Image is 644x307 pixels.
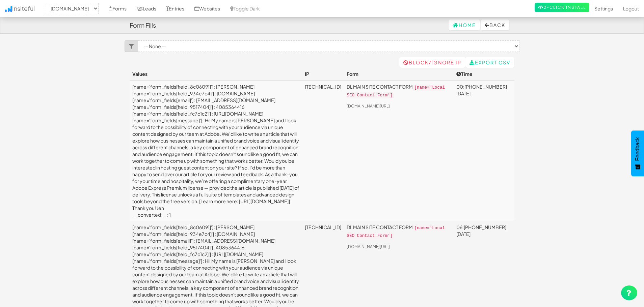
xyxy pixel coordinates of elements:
[305,224,341,230] a: [TECHNICAL_ID]
[635,137,641,161] span: Feedback
[130,68,302,80] th: Values
[344,68,454,80] th: Form
[454,80,514,221] td: 00:[PHONE_NUMBER][DATE]
[302,68,344,80] th: IP
[5,6,12,12] img: icon.png
[631,130,644,176] button: Feedback - Show survey
[347,83,451,99] p: DL MAIN SITE CONTACT FORM
[535,3,589,12] a: 2-Click Install
[449,20,480,30] a: Home
[481,20,509,30] button: Back
[305,84,341,90] a: [TECHNICAL_ID]
[399,57,465,68] a: Block/Ignore IP
[347,85,445,98] code: [name='Local SEO Contact Form']
[130,22,156,29] h4: Form Fills
[454,68,514,80] th: Time
[347,225,445,239] code: [name='Local SEO Contact Form']
[130,80,302,221] td: [name='form_fields[field_8c06091]'] : [PERSON_NAME] [name='form_fields[field_934e7c4]'] : [DOMAIN...
[347,224,451,239] p: DL MAIN SITE CONTACT FORM
[347,103,390,109] a: [DOMAIN_NAME][URL]
[347,244,390,249] a: [DOMAIN_NAME][URL]
[465,57,514,68] a: Export CSV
